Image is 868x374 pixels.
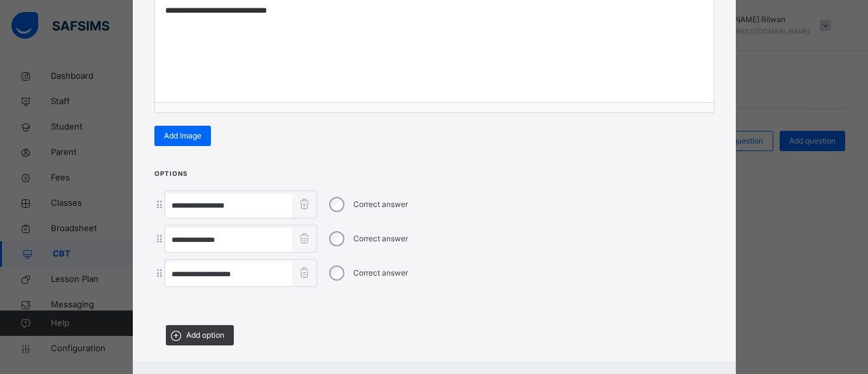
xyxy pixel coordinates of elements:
span: Add option [186,330,224,341]
div: Correct answer [154,190,714,218]
div: Correct answer [154,259,714,287]
span: Options [154,170,188,177]
div: Correct answer [154,225,714,253]
span: Add Image [164,130,201,142]
label: Correct answer [353,233,408,244]
label: Correct answer [353,267,408,279]
label: Correct answer [353,199,408,210]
